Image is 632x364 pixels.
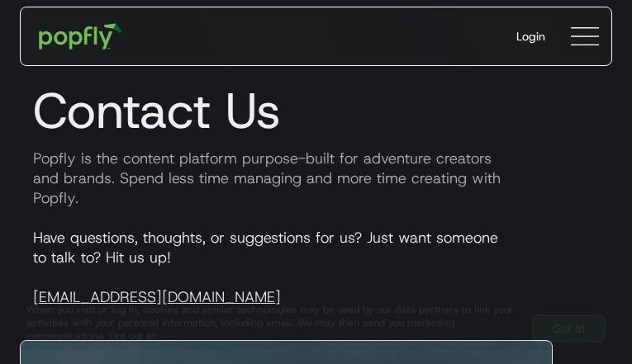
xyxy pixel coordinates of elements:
[20,228,612,307] p: Have questions, thoughts, or suggestions for us? Just want someone to talk to? Hit us up!
[26,303,519,343] div: When you visit or log in, cookies and similar technologies may be used by our data partners to li...
[516,28,545,45] div: Login
[532,314,606,343] a: Got It!
[503,15,558,58] a: Login
[27,12,134,61] a: home
[155,329,176,343] a: here
[20,81,612,140] h1: Contact Us
[33,287,281,307] a: [EMAIL_ADDRESS][DOMAIN_NAME]
[20,149,612,208] p: Popfly is the content platform purpose-built for adventure creators and brands. Spend less time m...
